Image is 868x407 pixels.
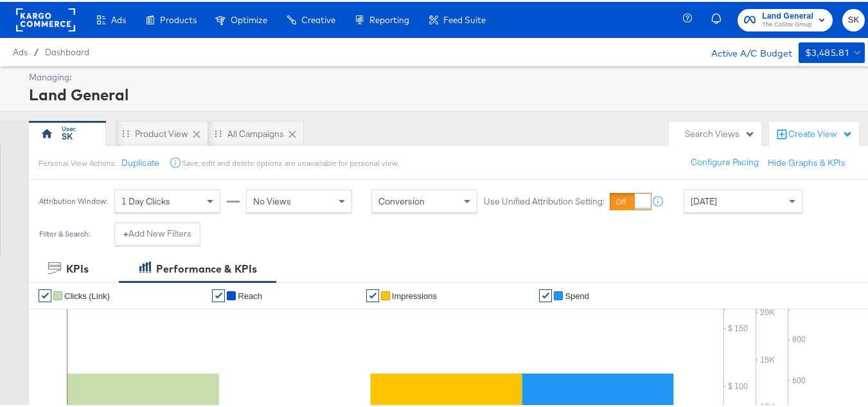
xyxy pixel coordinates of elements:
[160,13,197,23] span: Products
[301,13,335,23] span: Creative
[62,129,73,141] div: SK
[156,260,257,275] div: Performance & KPIs
[685,126,755,138] div: Search Views
[231,13,267,23] span: Optimize
[682,149,768,172] button: Configure Pacing
[227,126,284,138] div: All Campaigns
[698,41,792,60] div: Active A/C Budget
[29,82,862,104] div: Land General
[39,228,91,237] div: Filter & Search:
[114,221,200,244] button: +Add New Filters
[66,260,89,275] div: KPIs
[28,45,45,55] span: /
[182,156,398,167] div: Save, edit and delete options are unavailable for personal view.
[565,289,589,299] span: Spend
[121,194,170,205] span: 1 Day Clicks
[762,18,813,28] span: The CoStar Group
[29,69,862,82] div: Managing:
[691,194,717,205] span: [DATE]
[123,226,128,238] strong: +
[13,45,28,55] span: Ads
[238,289,262,299] span: Reach
[484,194,605,206] label: Use Unified Attribution Setting:
[768,155,846,167] button: Hide Graphs & KPIs
[738,7,833,30] button: Land GeneralThe CoStar Group
[539,287,552,300] a: ✔
[805,43,849,59] div: $3,485.81
[799,41,865,61] button: $3,485.81
[39,156,116,167] div: Personal View Actions:
[392,289,437,299] span: Impressions
[443,13,486,23] span: Feed Suite
[122,128,129,135] div: Drag to reorder tab
[369,13,409,23] span: Reporting
[64,289,110,299] span: Clicks (Link)
[212,287,225,300] a: ✔
[762,8,813,21] span: Land General
[378,194,425,205] span: Conversion
[366,287,379,300] a: ✔
[111,13,126,23] span: Ads
[121,155,159,167] button: Duplicate
[788,126,853,139] div: Create View
[842,7,865,30] button: SK
[39,195,108,204] div: Attribution Window:
[135,126,188,138] div: Product View
[847,11,860,26] span: SK
[253,194,291,205] span: No Views
[215,128,222,135] div: Drag to reorder tab
[45,45,89,55] a: Dashboard
[39,287,51,300] a: ✔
